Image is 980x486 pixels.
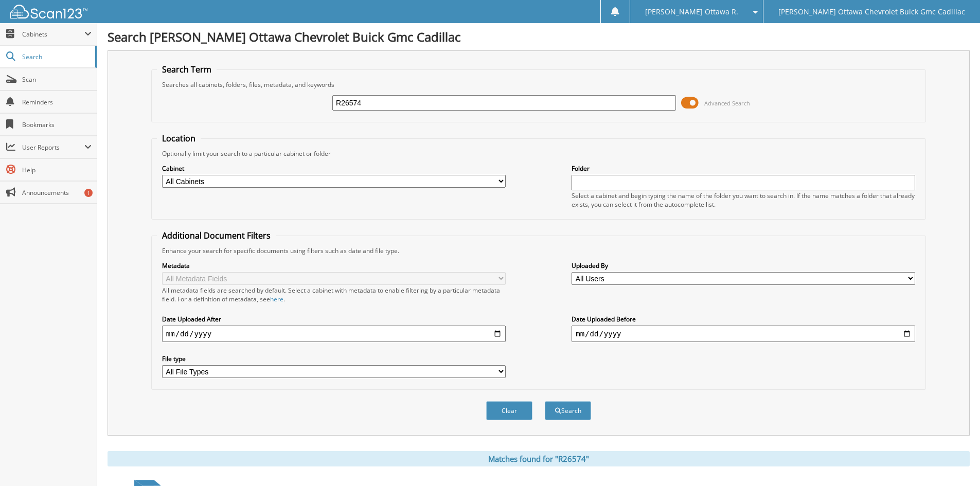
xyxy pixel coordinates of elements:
div: Select a cabinet and begin typing the name of the folder you want to search in. If the name match... [572,191,915,209]
span: Advanced Search [704,99,750,107]
span: Reminders [22,98,92,106]
span: Search [22,52,90,61]
span: User Reports [22,143,84,152]
label: Uploaded By [572,261,915,270]
label: File type [162,354,506,363]
div: Enhance your search for specific documents using filters such as date and file type. [157,246,920,255]
label: Cabinet [162,164,506,173]
div: 1 [84,189,93,197]
div: Searches all cabinets, folders, files, metadata, and keywords [157,80,920,89]
span: Cabinets [22,30,84,39]
span: Help [22,166,92,174]
button: Clear [486,401,532,420]
span: Announcements [22,188,92,197]
input: end [572,326,915,342]
legend: Additional Document Filters [157,230,276,241]
h1: Search [PERSON_NAME] Ottawa Chevrolet Buick Gmc Cadillac [108,28,970,45]
div: Optionally limit your search to a particular cabinet or folder [157,149,920,158]
span: Bookmarks [22,120,92,129]
div: Matches found for "R26574" [108,451,970,466]
span: [PERSON_NAME] Ottawa Chevrolet Buick Gmc Cadillac [778,9,965,15]
button: Search [545,401,591,420]
label: Date Uploaded After [162,315,506,323]
span: Scan [22,75,92,84]
legend: Location [157,133,201,144]
label: Folder [572,164,915,173]
legend: Search Term [157,64,217,75]
label: Date Uploaded Before [572,315,915,323]
a: here [270,295,283,303]
div: All metadata fields are searched by default. Select a cabinet with metadata to enable filtering b... [162,286,506,303]
label: Metadata [162,261,506,270]
input: start [162,326,506,342]
img: scan123-logo-white.svg [10,5,87,19]
span: [PERSON_NAME] Ottawa R. [645,9,738,15]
